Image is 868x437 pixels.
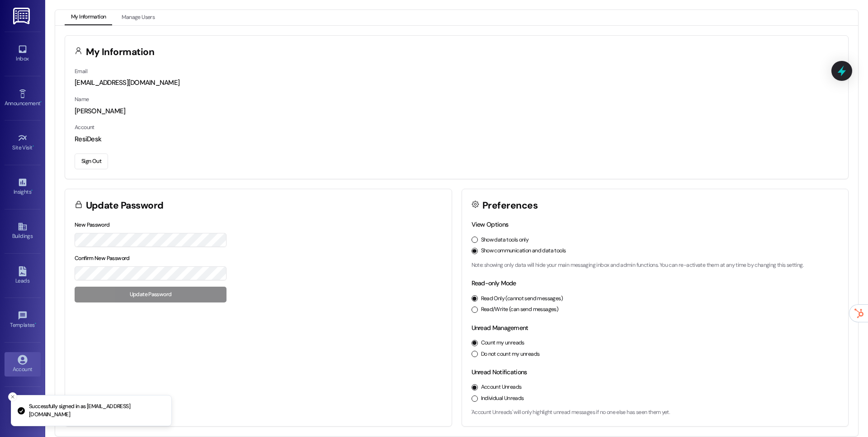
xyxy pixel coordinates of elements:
div: [PERSON_NAME] [75,107,839,116]
span: • [33,143,34,149]
a: Buildings [5,219,41,243]
button: Close toast [8,392,17,401]
label: Confirm New Password [75,255,130,262]
label: Account Unreads [481,383,522,391]
span: • [35,321,36,327]
label: New Password [75,221,110,228]
label: Read-only Mode [472,279,516,287]
a: Inbox [5,42,41,66]
label: Count my unreads [481,339,524,347]
label: Do not count my unreads [481,350,540,358]
label: Name [75,96,89,103]
button: Manage Users [115,10,161,25]
label: Email [75,68,87,75]
a: Insights • [5,175,41,199]
h3: Preferences [482,201,538,210]
button: Sign Out [75,153,108,169]
label: Individual Unreads [481,395,524,403]
h3: Update Password [86,201,164,210]
h3: My Information [86,47,155,57]
label: Show data tools only [481,236,529,244]
p: 'Account Unreads' will only highlight unread messages if no one else has seen them yet. [472,409,839,417]
a: Leads [5,264,41,288]
span: • [40,99,42,105]
label: Show communication and data tools [481,247,566,255]
a: Support [5,396,41,421]
a: Site Visit • [5,130,41,155]
span: • [31,187,33,194]
a: Templates • [5,308,41,332]
div: ResiDesk [75,135,839,144]
label: Unread Management [472,324,528,332]
img: ResiDesk Logo [13,8,32,24]
label: Read/Write (can send messages) [481,306,559,314]
label: View Options [472,220,509,228]
label: Account [75,124,94,131]
label: Unread Notifications [472,368,527,376]
a: Account [5,352,41,377]
button: My Information [65,10,112,25]
p: Successfully signed in as [EMAIL_ADDRESS][DOMAIN_NAME] [29,403,164,418]
p: Note: showing only data will hide your main messaging inbox and admin functions. You can re-activ... [472,261,839,270]
div: [EMAIL_ADDRESS][DOMAIN_NAME] [75,78,839,88]
label: Read Only (cannot send messages) [481,295,563,303]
